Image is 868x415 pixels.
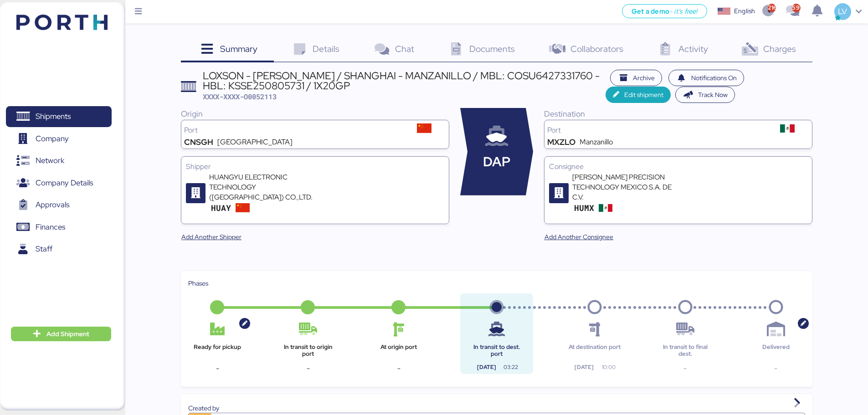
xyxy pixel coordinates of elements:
[496,363,526,371] div: 03:22
[483,152,510,172] span: DAP
[11,327,111,341] button: Add Shipment
[6,106,112,127] a: Shipments
[188,278,805,288] div: Phases
[467,344,526,357] div: In transit to dest. port
[6,128,112,149] a: Company
[6,216,112,237] a: Finances
[181,231,241,242] span: Add Another Shipper
[313,43,339,55] span: Details
[675,87,735,103] button: Track Now
[188,403,805,413] div: Created by
[6,239,112,260] a: Staff
[203,71,606,91] div: LOXSON - [PERSON_NAME] / SHANGHAI - MANZANILLO / MBL: COSU6427331760 - HBL: KSSE250805731 / 1X20GP
[624,89,663,100] span: Edit shipment
[188,363,247,374] div: -
[691,72,737,83] span: Notifications On
[279,344,337,357] div: In transit to origin port
[747,344,805,357] div: Delivered
[6,195,112,215] a: Approvals
[370,363,428,374] div: -
[6,172,112,193] a: Company Details
[572,172,682,202] div: [PERSON_NAME] PRECISION TECHNOLOGY MEXICO S.A. DE C.V.
[698,89,728,100] span: Track Now
[184,127,402,134] div: Port
[656,344,714,357] div: In transit to final dest.
[763,43,796,55] span: Charges
[36,132,69,145] span: Company
[188,344,247,357] div: Ready for pickup
[549,161,807,172] div: Consignee
[395,43,414,55] span: Chat
[46,328,89,339] span: Add Shipment
[668,70,744,86] button: Notifications On
[565,363,603,371] div: [DATE]
[279,363,337,374] div: -
[36,242,52,256] span: Staff
[36,176,93,190] span: Company Details
[467,363,505,371] div: [DATE]
[36,220,65,234] span: Finances
[220,43,257,55] span: Summary
[547,127,765,134] div: Port
[537,229,621,245] button: Add Another Consignee
[544,231,613,242] span: Add Another Consignee
[734,6,755,16] div: English
[594,363,624,371] div: 10:00
[633,72,655,83] span: Archive
[565,344,624,357] div: At destination port
[36,198,69,211] span: Approvals
[209,172,318,202] div: HUANGYU ELECTRONIC TECHNOLOGY ([GEOGRAPHIC_DATA]) CO.,LTD.
[838,5,847,17] span: LV
[186,161,444,172] div: Shipper
[469,43,515,55] span: Documents
[570,43,623,55] span: Collaborators
[606,87,671,103] button: Edit shipment
[6,150,112,171] a: Network
[547,138,575,146] div: MXZLO
[181,108,449,120] div: Origin
[36,154,64,167] span: Network
[174,229,249,245] button: Add Another Shipper
[656,363,714,374] div: -
[203,92,277,101] span: XXXX-XXXX-O0052113
[36,110,71,123] span: Shipments
[217,138,293,146] div: [GEOGRAPHIC_DATA]
[610,70,662,86] button: Archive
[747,363,805,374] div: -
[131,4,146,20] button: Menu
[184,138,213,146] div: CNSGH
[580,138,613,146] div: Manzanillo
[678,43,708,55] span: Activity
[370,344,428,357] div: At origin port
[544,108,812,120] div: Destination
